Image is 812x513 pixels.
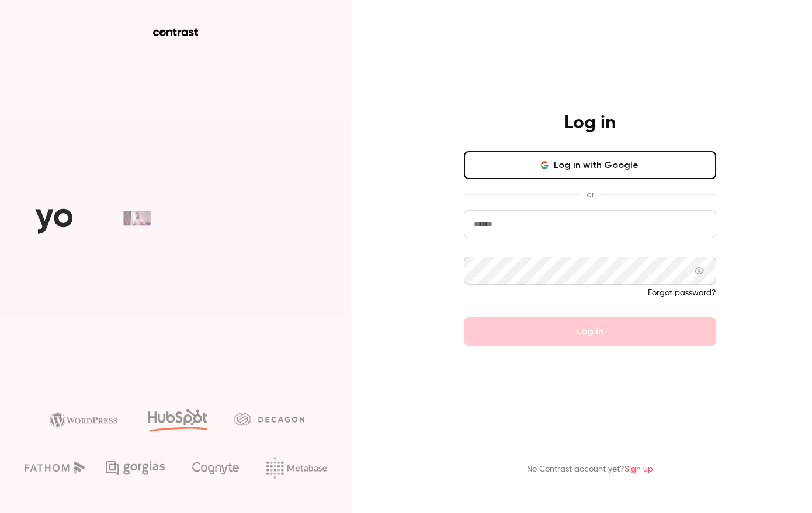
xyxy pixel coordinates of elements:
[648,289,716,297] a: Forgot password?
[527,463,653,476] p: No Contrast account yet?
[234,413,304,425] img: decagon
[564,111,616,135] h4: Log in
[464,151,716,179] button: Log in with Google
[581,189,600,201] span: or
[624,465,653,473] a: Sign up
